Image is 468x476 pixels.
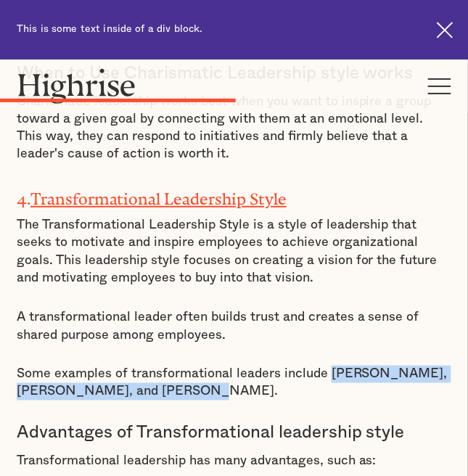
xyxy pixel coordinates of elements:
[17,366,451,401] p: Some examples of transformational leaders include [PERSON_NAME], [PERSON_NAME], and [PERSON_NAME].
[17,93,451,163] p: Charismatic leadership works best when you want to inspire a group toward a given goal by connect...
[30,190,287,200] a: Transformational Leadership Style
[17,453,451,470] p: Transformational leadership has many advantages, such as:
[437,22,453,38] img: Cross icon
[17,185,451,206] h2: 4.
[17,308,451,344] p: A transformational leader often builds trust and creates a sense of shared purpose among employees.
[17,422,451,444] h3: Advantages of Transformational leadership style
[17,68,136,104] img: Highrise logo
[17,216,451,287] p: The Transformational Leadership Style is a style of leadership that seeks to motivate and inspire...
